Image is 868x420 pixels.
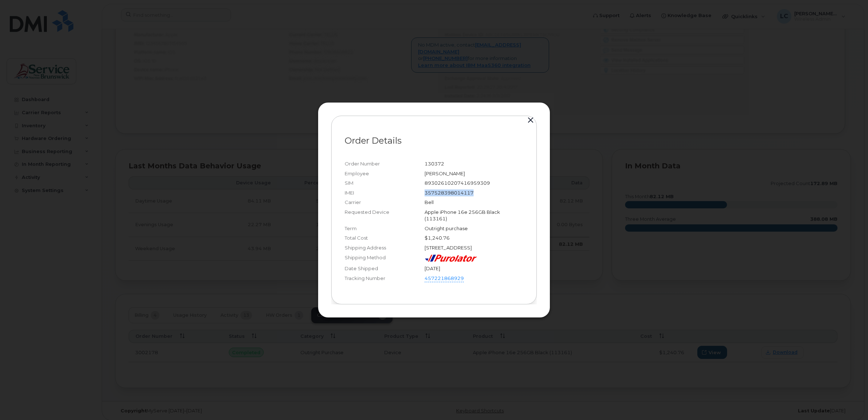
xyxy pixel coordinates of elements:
[425,254,477,263] img: purolator-9dc0d6913a5419968391dc55414bb4d415dd17fc9089aa56d78149fa0af40473.png
[345,209,425,222] div: Requested Device
[425,225,523,232] div: Outright purchase
[345,244,425,251] div: Shipping Address
[345,136,523,145] p: Order Details
[464,275,470,281] a: Open shipping details in new tab
[345,199,425,206] div: Carrier
[425,209,523,222] div: Apple iPhone 16e 256GB Black (113161)
[425,160,523,167] div: 130372
[345,254,425,263] div: Shipping Method
[345,235,425,241] div: Total Cost
[345,160,425,167] div: Order Number
[345,265,425,272] div: Date Shipped
[425,189,523,196] div: 357528398014117
[425,170,523,177] div: [PERSON_NAME]
[345,189,425,196] div: IMEI
[425,244,523,251] div: [STREET_ADDRESS]
[425,235,523,241] div: $1,240.76
[345,225,425,232] div: Term
[345,275,425,283] div: Tracking Number
[425,180,523,187] div: 89302610207416959309
[345,180,425,187] div: SIM
[425,199,523,206] div: Bell
[425,275,464,282] a: 457221868929
[345,170,425,177] div: Employee
[425,265,523,272] div: [DATE]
